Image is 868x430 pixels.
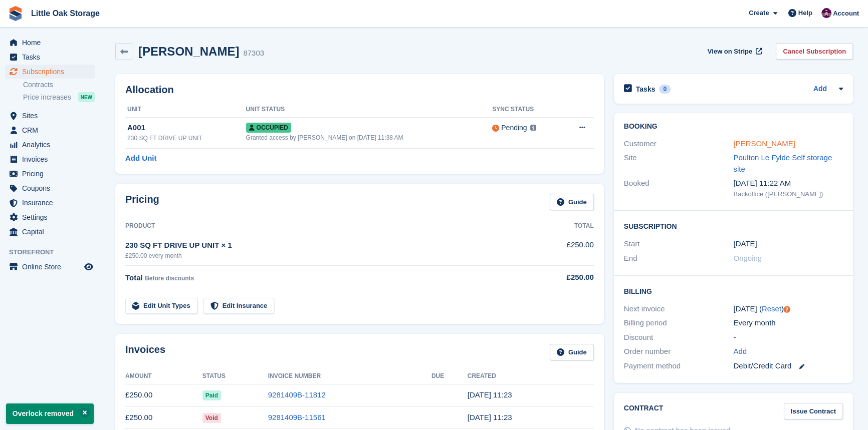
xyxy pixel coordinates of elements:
div: Every month [733,317,843,329]
a: menu [5,210,95,224]
span: Ongoing [733,254,762,262]
a: menu [5,65,95,79]
a: Price increases NEW [23,92,95,103]
div: £250.00 [521,272,593,283]
h2: Invoices [125,344,165,360]
span: Price increases [23,93,71,102]
div: Payment method [624,360,734,372]
div: Discount [624,332,734,343]
h2: Booking [624,123,843,131]
span: Storefront [9,247,100,257]
div: 230 SQ FT DRIVE UP UNIT × 1 [125,240,521,251]
div: A001 [127,122,246,134]
h2: Allocation [125,84,594,96]
div: Site [624,152,734,175]
div: NEW [78,92,95,102]
td: £250.00 [125,406,202,429]
span: Analytics [22,138,82,152]
div: 87303 [243,48,264,59]
a: Guide [550,194,594,210]
a: menu [5,50,95,64]
a: Edit Insurance [203,298,275,314]
span: Paid [202,390,221,400]
th: Invoice Number [268,368,431,384]
a: Edit Unit Types [125,298,197,314]
div: Order number [624,346,734,357]
div: - [733,332,843,343]
a: Add [733,346,747,357]
div: Debit/Credit Card [733,360,843,372]
th: Created [468,368,594,384]
a: menu [5,36,95,50]
time: 2025-07-23 10:23:08 UTC [468,413,512,421]
div: Granted access by [PERSON_NAME] on [DATE] 11:38 AM [246,133,493,142]
div: Customer [624,138,734,150]
span: CRM [22,123,82,137]
th: Unit Status [246,102,493,118]
span: Insurance [22,196,82,210]
span: Sites [22,109,82,123]
h2: Pricing [125,194,159,210]
a: 9281409B-11561 [268,413,326,421]
td: £250.00 [521,234,593,265]
span: Invoices [22,152,82,166]
div: End [624,253,734,264]
span: View on Stripe [708,47,752,57]
div: Tooltip anchor [782,305,791,314]
th: Amount [125,368,202,384]
span: Home [22,36,82,50]
span: Tasks [22,50,82,64]
a: Reset [762,304,781,313]
div: Next invoice [624,303,734,315]
time: 2025-05-23 00:00:00 UTC [733,238,757,250]
a: Preview store [83,261,95,273]
img: Morgen Aujla [821,8,831,18]
a: Add Unit [125,153,156,164]
a: Guide [550,344,594,360]
span: Account [833,9,859,19]
a: menu [5,138,95,152]
div: Start [624,238,734,250]
a: menu [5,167,95,181]
h2: Billing [624,286,843,296]
a: [PERSON_NAME] [733,139,795,148]
div: 0 [659,85,671,94]
a: menu [5,260,95,274]
a: Contracts [23,80,95,90]
th: Product [125,218,521,234]
span: Occupied [246,123,291,133]
a: menu [5,152,95,166]
th: Sync Status [492,102,561,118]
div: Pending [501,123,527,133]
a: menu [5,196,95,210]
span: Capital [22,225,82,239]
th: Total [521,218,593,234]
img: icon-info-grey-7440780725fd019a000dd9b08b2336e03edf1995a4989e88bcd33f0948082b44.svg [530,125,536,131]
span: Total [125,273,143,282]
a: menu [5,225,95,239]
span: Create [749,8,769,18]
div: £250.00 every month [125,251,521,260]
a: menu [5,123,95,137]
div: [DATE] ( ) [733,303,843,315]
a: Little Oak Storage [27,5,104,22]
th: Status [202,368,268,384]
div: Backoffice ([PERSON_NAME]) [733,189,843,199]
a: Poulton Le Fylde Self storage site [733,153,832,173]
h2: [PERSON_NAME] [138,45,239,58]
span: Void [202,413,221,423]
div: Booked [624,178,734,199]
span: Pricing [22,167,82,181]
div: [DATE] 11:22 AM [733,178,843,189]
h2: Contract [624,403,664,419]
span: Before discounts [145,275,194,282]
div: 230 SQ FT DRIVE UP UNIT [127,134,246,143]
th: Unit [125,102,246,118]
td: £250.00 [125,384,202,406]
a: View on Stripe [704,43,764,60]
time: 2025-08-23 10:23:49 UTC [468,390,512,399]
p: Overlock removed [6,403,94,424]
a: menu [5,181,95,195]
h2: Subscription [624,221,843,231]
span: Coupons [22,181,82,195]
